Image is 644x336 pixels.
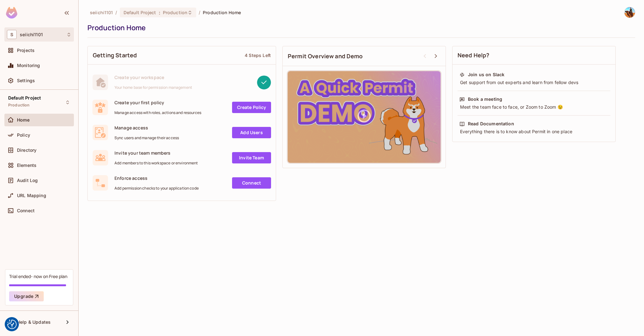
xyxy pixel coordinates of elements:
[7,320,17,329] button: Consent Preferences
[114,125,179,131] span: Manage access
[203,9,241,15] span: Production Home
[468,71,504,78] div: Join us on Slack
[93,51,137,59] span: Getting Started
[114,135,179,140] span: Sync users and manage their access
[17,63,40,68] span: Monitoring
[9,291,44,301] button: Upgrade
[232,177,271,189] a: Connect
[232,127,271,138] a: Add Users
[17,193,46,198] span: URL Mapping
[17,133,30,138] span: Policy
[115,9,117,15] li: /
[17,148,36,153] span: Directory
[114,161,198,166] span: Add members to this workspace or environment
[114,110,201,115] span: Manage access with roles, actions and resources
[232,102,271,113] a: Create Policy
[17,78,35,83] span: Settings
[8,103,30,108] span: Production
[114,74,192,80] span: Create your workspace
[8,95,41,100] span: Default Project
[17,48,35,53] span: Projects
[114,175,199,181] span: Enforce access
[114,85,192,90] span: Your home base for permission management
[459,104,608,110] div: Meet the team face to face, or Zoom to Zoom 😉
[288,52,363,60] span: Permit Overview and Demo
[114,100,201,105] span: Create your first policy
[459,79,608,86] div: Get support from out experts and learn from fellow devs
[114,186,199,191] span: Add permission checks to your application code
[7,320,17,329] img: Revisit consent button
[20,32,43,37] span: Workspace: seiichi1101
[459,128,608,135] div: Everything there is to know about Permit in one place
[114,150,198,156] span: Invite your team members
[163,9,187,15] span: Production
[232,152,271,163] a: Invite Team
[158,10,161,15] span: :
[245,52,271,58] div: 4 Steps Left
[124,9,156,15] span: Default Project
[17,117,30,122] span: Home
[87,23,632,32] div: Production Home
[468,121,514,127] div: Read Documentation
[6,7,17,19] img: SReyMgAAAABJRU5ErkJggg==
[17,163,36,168] span: Elements
[17,320,51,325] span: Help & Updates
[458,51,490,59] span: Need Help?
[17,178,38,183] span: Audit Log
[90,9,113,15] span: the active workspace
[17,208,35,213] span: Connect
[7,30,17,39] span: S
[468,96,502,102] div: Book a meeting
[625,7,635,18] img: Seiichi Arai
[9,273,67,279] div: Trial ended- now on Free plan
[199,9,200,15] li: /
